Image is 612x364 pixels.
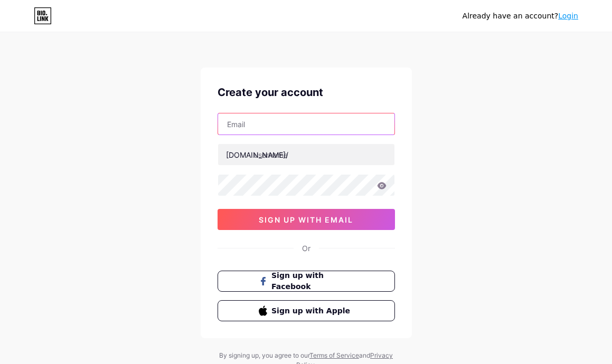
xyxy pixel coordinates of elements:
[271,270,353,292] span: Sign up with Facebook
[218,113,394,135] input: Email
[302,243,310,254] div: Or
[218,209,395,230] button: sign up with email
[463,11,578,22] div: Already have an account?
[218,84,395,100] div: Create your account
[218,144,394,165] input: username
[558,12,578,20] a: Login
[226,149,288,160] div: [DOMAIN_NAME]/
[309,351,359,359] a: Terms of Service
[259,215,353,224] span: sign up with email
[218,300,395,321] button: Sign up with Apple
[271,305,353,317] span: Sign up with Apple
[218,271,395,292] button: Sign up with Facebook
